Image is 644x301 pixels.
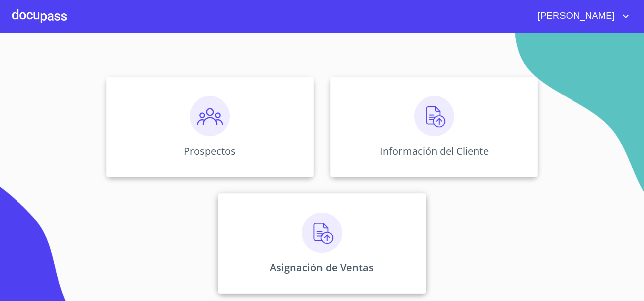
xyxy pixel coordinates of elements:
img: carga.png [414,96,454,136]
button: account of current user [530,8,632,24]
span: [PERSON_NAME] [530,8,620,24]
p: Información del Cliente [380,144,489,158]
img: prospectos.png [190,96,230,136]
img: carga.png [302,213,342,253]
p: Asignación de Ventas [270,261,374,274]
p: Prospectos [184,144,236,158]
